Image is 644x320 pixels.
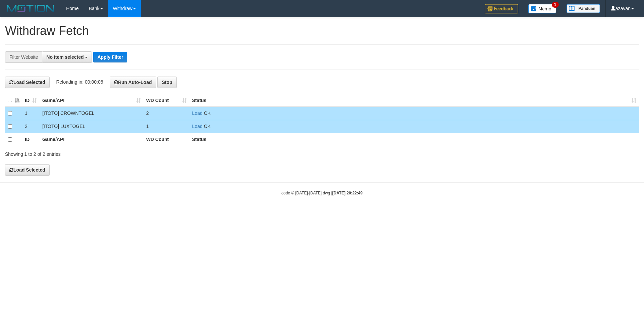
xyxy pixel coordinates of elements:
button: No item selected [42,51,92,63]
th: WD Count: activate to sort column ascending [144,94,190,107]
span: 1 [146,124,149,129]
img: MOTION_logo.png [5,3,56,13]
span: 2 [146,110,149,116]
span: OK [204,110,211,116]
th: ID: activate to sort column ascending [22,94,40,107]
img: Feedback.jpg [485,4,518,13]
button: Load Selected [5,164,50,176]
div: Filter Website [5,51,42,63]
a: Load [192,110,203,116]
th: WD Count [144,133,190,146]
span: Reloading in: 00:00:06 [56,79,103,85]
button: Load Selected [5,77,50,88]
td: 2 [22,120,40,133]
button: Run Auto-Load [110,77,156,88]
td: [ITOTO] CROWNTOGEL [40,107,144,120]
h1: Withdraw Fetch [5,24,639,38]
td: [ITOTO] LUXTOGEL [40,120,144,133]
th: Status: activate to sort column ascending [190,94,639,107]
span: OK [204,124,211,129]
strong: [DATE] 20:22:49 [332,191,363,195]
td: 1 [22,107,40,120]
span: 1 [552,2,559,8]
th: Game/API [40,133,144,146]
th: ID [22,133,40,146]
button: Stop [157,77,176,88]
div: Showing 1 to 2 of 2 entries [5,148,263,157]
th: Status [190,133,639,146]
img: Button%20Memo.svg [528,4,556,13]
button: Apply Filter [93,52,127,62]
small: code © [DATE]-[DATE] dwg | [281,191,363,195]
a: Load [192,124,203,129]
img: panduan.png [567,4,600,13]
th: Game/API: activate to sort column ascending [40,94,144,107]
span: No item selected [46,54,84,60]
